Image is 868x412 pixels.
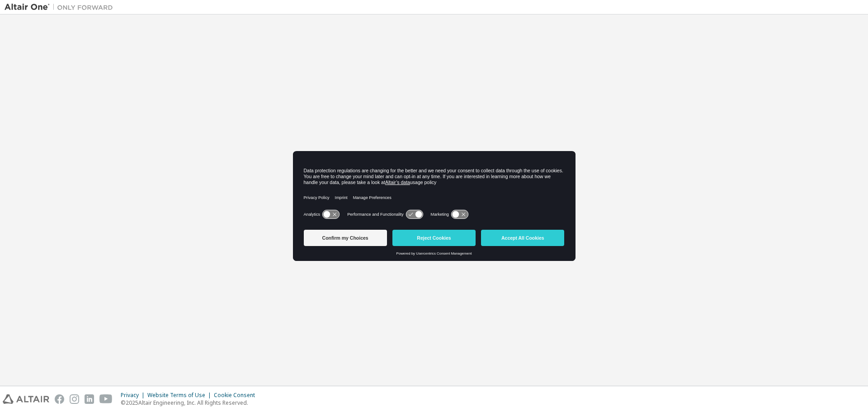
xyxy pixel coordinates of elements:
div: Privacy [121,392,147,399]
img: facebook.svg [55,394,64,404]
img: instagram.svg [70,394,79,404]
img: altair_logo.svg [3,394,49,404]
img: youtube.svg [99,394,113,404]
img: Altair One [5,3,118,12]
img: linkedin.svg [85,394,94,404]
p: © 2025 Altair Engineering, Inc. All Rights Reserved. [121,399,260,407]
div: Cookie Consent [214,392,260,399]
div: Website Terms of Use [147,392,214,399]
